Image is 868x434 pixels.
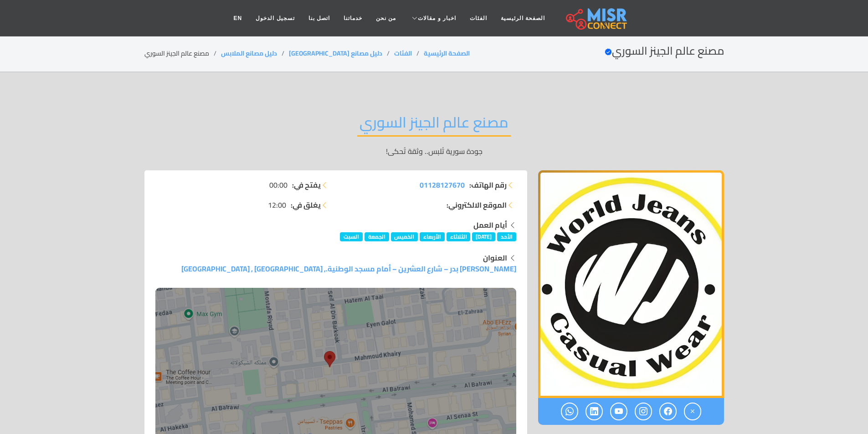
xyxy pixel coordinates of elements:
[394,47,412,59] a: الفئات
[144,146,724,157] p: جودة سورية تُلبس.. وثقة تُحكى!
[420,232,445,241] span: الأربعاء
[227,10,249,27] a: EN
[483,251,507,265] strong: العنوان
[357,113,511,137] h2: مصنع عالم الجينز السوري
[289,47,382,59] a: دليل مصانع [GEOGRAPHIC_DATA]
[473,218,507,232] strong: أيام العمل
[418,14,456,22] span: اخبار و مقالات
[538,170,724,398] img: مصنع عالم الجينز السوري
[340,232,363,241] span: السبت
[472,232,495,241] span: [DATE]
[424,47,470,59] a: الصفحة الرئيسية
[365,232,389,241] span: الجمعة
[144,49,221,58] li: مصنع عالم الجينز السوري
[497,232,516,241] span: الأحد
[403,10,463,27] a: اخبار و مقالات
[463,10,494,27] a: الفئات
[420,178,465,192] span: 01128127670
[447,199,507,210] strong: الموقع الالكتروني:
[538,170,724,398] div: 1 / 1
[291,199,321,210] strong: يغلق في:
[391,232,418,241] span: الخميس
[447,232,471,241] span: الثلاثاء
[369,10,403,27] a: من نحن
[292,179,321,190] strong: يفتح في:
[269,179,288,190] span: 00:00
[566,7,627,30] img: main.misr_connect
[249,10,301,27] a: تسجيل الدخول
[302,10,337,27] a: اتصل بنا
[494,10,552,27] a: الصفحة الرئيسية
[420,179,465,190] a: 01128127670
[221,47,277,59] a: دليل مصانع الملابس
[605,48,612,56] svg: Verified account
[337,10,369,27] a: خدماتنا
[268,199,286,210] span: 12:00
[469,179,507,190] strong: رقم الهاتف:
[605,45,724,58] h2: مصنع عالم الجينز السوري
